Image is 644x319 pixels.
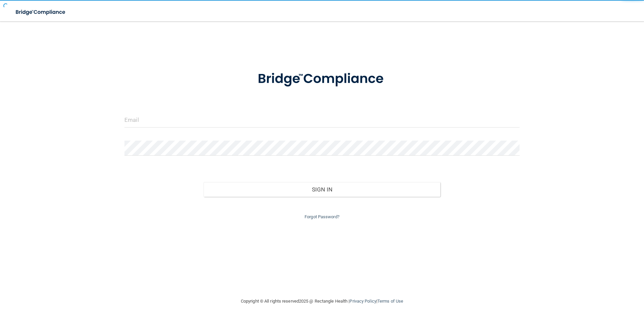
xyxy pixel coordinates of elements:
button: Sign In [204,182,441,197]
a: Privacy Policy [350,299,376,304]
a: Terms of Use [377,299,403,304]
input: Email [124,112,520,128]
img: bridge_compliance_login_screen.278c3ca4.svg [10,5,72,19]
a: Forgot Password? [305,214,339,219]
div: Copyright © All rights reserved 2025 @ Rectangle Health | | [200,291,444,312]
img: bridge_compliance_login_screen.278c3ca4.svg [244,62,400,96]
